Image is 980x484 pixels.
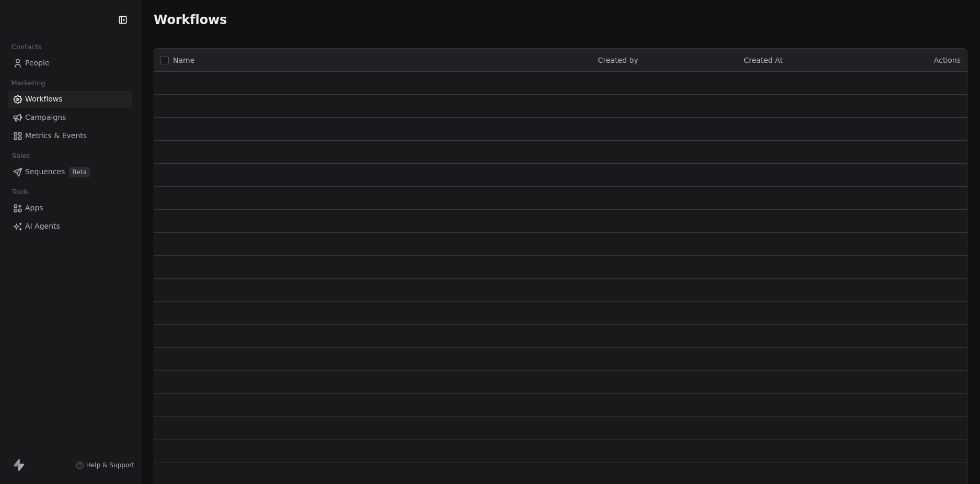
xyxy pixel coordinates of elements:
a: Metrics & Events [8,127,132,144]
span: Help & Support [86,461,134,469]
span: Beta [69,167,90,177]
a: Campaigns [8,109,132,126]
span: Actions [934,56,961,64]
span: Workflows [154,13,227,27]
span: Created At [744,56,783,64]
a: People [8,54,132,72]
span: People [25,58,50,69]
a: SequencesBeta [8,163,132,181]
span: Workflows [25,94,63,105]
span: Created by [598,56,638,64]
a: Workflows [8,91,132,108]
span: Contacts [7,39,46,55]
span: Marketing [7,75,50,91]
span: Metrics & Events [25,130,87,141]
a: Help & Support [76,461,134,469]
span: Name [173,55,194,66]
span: Tools [7,184,33,200]
span: Apps [25,202,43,213]
span: Campaigns [25,112,66,123]
span: AI Agents [25,221,60,232]
a: Apps [8,199,132,217]
span: Sales [7,148,34,164]
a: AI Agents [8,218,132,235]
span: Sequences [25,166,65,177]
